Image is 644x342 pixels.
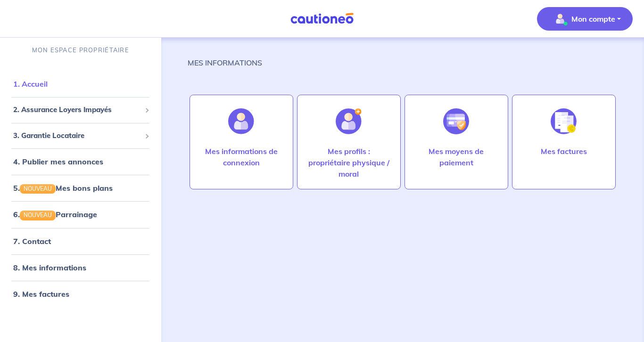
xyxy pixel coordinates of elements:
div: 7. Contact [4,232,157,251]
img: illu_account.svg [228,108,254,134]
span: 2. Assurance Loyers Impayés [13,105,141,115]
p: Mes factures [541,146,587,157]
a: 6.NOUVEAUParrainage [13,210,97,219]
div: 1. Accueil [4,74,157,93]
img: illu_invoice.svg [551,108,577,134]
img: illu_account_valid_menu.svg [553,11,568,26]
div: 2. Assurance Loyers Impayés [4,101,157,119]
div: 6.NOUVEAUParrainage [4,205,157,224]
a: 4. Publier mes annonces [13,157,103,166]
a: 9. Mes factures [13,289,69,299]
div: 5.NOUVEAUMes bons plans [4,179,157,197]
div: 3. Garantie Locataire [4,127,157,145]
p: Mes informations de connexion [199,146,283,168]
img: Cautioneo [287,13,357,24]
div: 8. Mes informations [4,258,157,277]
div: 4. Publier mes annonces [4,152,157,171]
button: illu_account_valid_menu.svgMon compte [537,7,633,31]
img: illu_account_add.svg [336,108,362,134]
div: 9. Mes factures [4,285,157,303]
a: 8. Mes informations [13,263,86,272]
span: 3. Garantie Locataire [13,130,141,141]
img: illu_credit_card_no_anim.svg [443,108,469,134]
a: 5.NOUVEAUMes bons plans [13,183,113,193]
p: Mon compte [571,13,615,24]
a: 7. Contact [13,236,51,246]
p: MON ESPACE PROPRIÉTAIRE [32,46,129,55]
a: 1. Accueil [13,79,48,89]
p: Mes moyens de paiement [414,146,498,168]
p: MES INFORMATIONS [188,57,262,68]
p: Mes profils : propriétaire physique / moral [307,146,391,179]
